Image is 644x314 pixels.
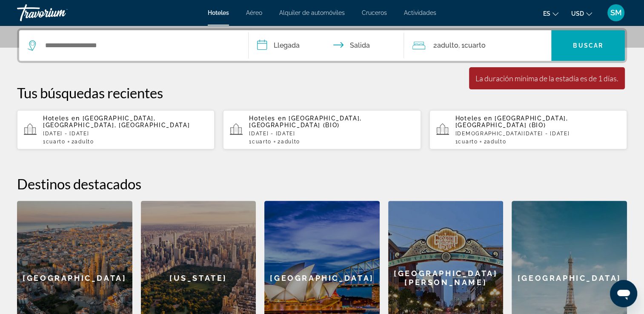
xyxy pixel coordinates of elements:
font: 2 [433,41,437,49]
a: Alquiler de automóviles [279,9,345,16]
p: [DATE] - [DATE] [43,131,208,137]
a: Hoteles [208,9,229,16]
p: [DATE] - [DATE] [249,131,414,137]
span: SM [610,9,622,17]
button: Hoteles en [GEOGRAPHIC_DATA], [GEOGRAPHIC_DATA], [GEOGRAPHIC_DATA][DATE] - [DATE]1Cuarto2Adulto [17,110,215,150]
h2: Destinos destacados [17,175,627,192]
a: Travorium [17,2,102,24]
font: 1 [43,139,46,145]
span: [GEOGRAPHIC_DATA], [GEOGRAPHIC_DATA], [GEOGRAPHIC_DATA] [43,115,190,128]
font: 2 [72,139,75,145]
iframe: Botón para iniciar la ventana de mensajería [610,280,637,307]
span: Cuarto [458,139,478,145]
span: Hoteles en [455,115,492,122]
p: [DEMOGRAPHIC_DATA][DATE] - [DATE] [455,131,620,137]
button: Fechas de entrada y salida [249,30,404,61]
font: 2 [278,139,281,145]
button: Menú de usuario [605,4,627,22]
button: Hoteles en [GEOGRAPHIC_DATA], [GEOGRAPHIC_DATA] (BIO)[DATE] - [DATE]1Cuarto2Adulto [223,110,421,150]
div: Widget de búsqueda [19,30,625,61]
span: Cuarto [464,41,485,49]
span: Cuarto [252,139,272,145]
span: Hoteles en [43,115,80,122]
span: Buscar [573,42,603,49]
a: Cruceros [362,9,387,16]
span: [GEOGRAPHIC_DATA], [GEOGRAPHIC_DATA] (BIO) [249,115,362,128]
span: [GEOGRAPHIC_DATA], [GEOGRAPHIC_DATA] (BIO) [455,115,568,128]
button: Buscar [551,30,625,61]
a: Actividades [404,9,436,16]
div: La duración mínima de la estadía es de 1 días. [475,74,618,83]
span: Adulto [437,41,458,49]
font: , 1 [458,41,464,49]
button: Cambiar moneda [571,7,592,20]
span: Cuarto [46,139,66,145]
span: Adulto [487,139,506,145]
span: Adulto [281,139,300,145]
span: Adulto [74,139,94,145]
p: Tus búsquedas recientes [17,84,627,101]
a: Aéreo [246,9,262,16]
font: 1 [249,139,252,145]
font: 1 [455,139,458,145]
button: Cambiar idioma [543,7,558,20]
button: Hoteles en [GEOGRAPHIC_DATA], [GEOGRAPHIC_DATA] (BIO)[DEMOGRAPHIC_DATA][DATE] - [DATE]1Cuarto2Adulto [429,110,627,150]
span: Hoteles en [249,115,286,122]
font: 2 [484,139,487,145]
span: USD [571,10,584,17]
span: es [543,10,550,17]
button: Viajeros: 2 adultos, 0 niños [404,30,551,61]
